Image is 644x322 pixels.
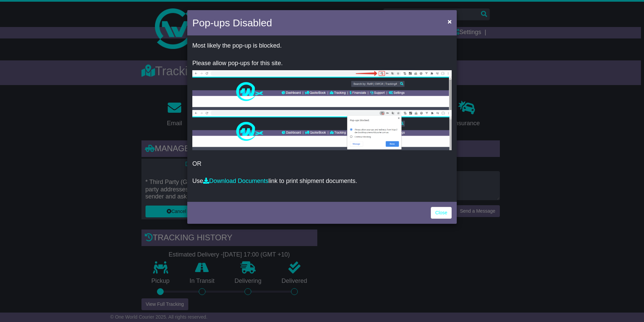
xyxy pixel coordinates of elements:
[192,110,452,150] img: allow-popup-2.png
[192,178,452,185] p: Use link to print shipment documents.
[448,18,452,25] span: ×
[444,15,455,28] button: Close
[203,178,268,184] a: Download Documents
[192,42,452,50] p: Most likely the pop-up is blocked.
[187,37,457,200] div: OR
[431,207,452,219] a: Close
[192,70,452,110] img: allow-popup-1.png
[192,60,452,67] p: Please allow pop-ups for this site.
[192,15,272,30] h4: Pop-ups Disabled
